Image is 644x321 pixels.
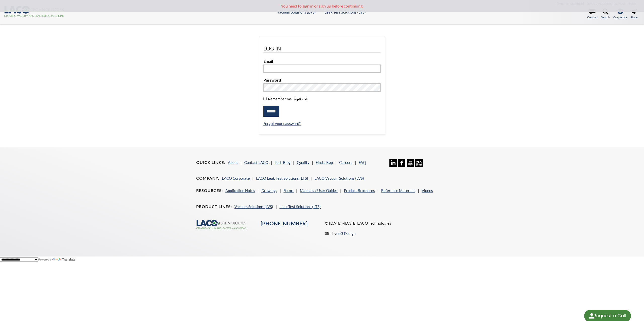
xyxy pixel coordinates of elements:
p: © [DATE] -[DATE] LACO Technologies [325,220,448,226]
a: 24/7 Support [415,163,423,167]
a: FAQ [359,160,366,165]
span: Corporate [613,15,627,20]
legend: Log In [263,45,381,53]
img: round button [588,312,596,320]
a: Contact LACO [244,160,268,165]
a: [PHONE_NUMBER] [261,220,307,227]
a: Store [630,9,637,20]
a: Quality [297,160,309,165]
h4: Company [196,176,219,181]
a: Leak Test Solutions (LTS) [279,204,321,209]
a: Reference Materials [381,188,415,193]
span: Remember me [267,97,292,101]
a: Application Notes [225,188,255,193]
a: Vacuum Solutions (LVS) [277,10,316,14]
a: Manuals / User Guides [300,188,338,193]
a: Drawings [261,188,277,193]
input: Remember me [263,97,267,100]
h4: Product Lines [196,204,232,209]
a: LACO Vacuum Solutions (LVS) [314,176,364,180]
a: Vacuum Solutions (LVS) [234,204,273,209]
a: Product Brochures [344,188,375,193]
img: Google Translate [53,258,62,261]
a: Videos [422,188,433,193]
label: Password [263,77,381,83]
label: Email [263,58,381,65]
a: LACO Corporate [222,176,250,180]
h4: Resources [196,188,223,193]
a: Careers [339,160,352,165]
a: Leak Test Solutions (LTS) [325,10,366,14]
a: Search [601,9,610,20]
a: Translate [53,258,75,261]
a: Forgot your password? [263,121,301,126]
a: Tech Blog [275,160,291,165]
p: Site by [325,230,355,236]
a: LACO Leak Test Solutions (LTS) [256,176,308,180]
a: Find a Rep [316,160,333,165]
a: Forms [284,188,294,193]
a: Contact [587,9,598,20]
a: About [228,160,238,165]
img: 24/7 Support Icon [415,159,423,167]
a: edG Design [336,231,355,236]
h4: Quick Links [196,160,225,165]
